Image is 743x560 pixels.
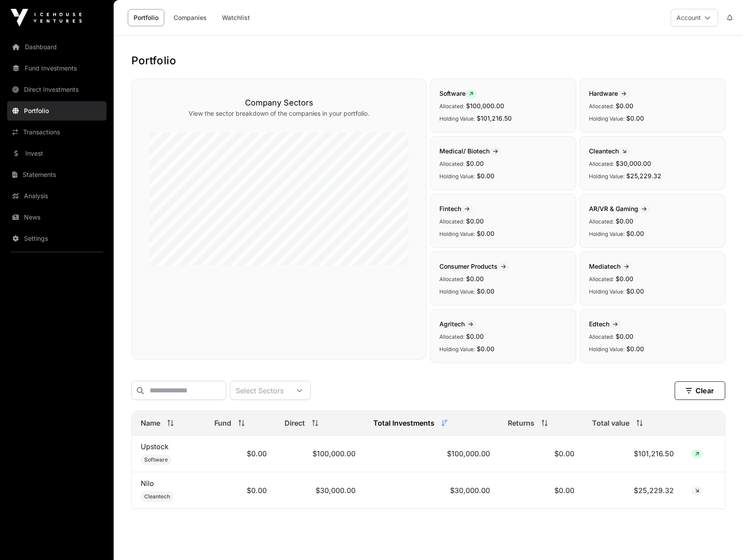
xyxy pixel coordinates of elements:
span: $0.00 [616,275,633,282]
a: News [7,208,107,227]
span: Allocated: [589,276,614,282]
p: View the sector breakdown of the companies in your portfolio. [150,109,408,118]
iframe: Chat Widget [699,517,743,560]
span: Allocated: [439,218,464,225]
span: Holding Value: [589,231,624,237]
td: $0.00 [499,472,583,509]
button: Clear [675,381,725,400]
span: $0.00 [466,217,484,225]
span: $0.00 [616,217,633,225]
h1: Portfolio [131,54,725,68]
td: $101,216.50 [583,435,683,472]
a: Nilo [141,479,154,488]
span: Returns [508,418,534,428]
td: $0.00 [206,472,276,509]
td: $0.00 [499,435,583,472]
span: $25,229.32 [626,172,661,180]
a: Analysis [7,186,107,206]
span: Allocated: [589,218,614,225]
span: Holding Value: [439,231,475,237]
span: $0.00 [477,345,494,352]
span: Direct [285,418,305,428]
a: Upstock [141,442,169,451]
span: Allocated: [589,103,614,110]
span: $0.00 [477,172,494,180]
span: Name [141,418,160,428]
span: Cleantech [589,147,630,155]
a: Statements [7,165,107,184]
td: $30,000.00 [276,472,364,509]
span: $30,000.00 [616,160,651,167]
a: Transactions [7,122,107,142]
td: $100,000.00 [276,435,364,472]
span: $0.00 [626,114,644,122]
span: Holding Value: [439,173,475,180]
span: Edtech [589,320,621,328]
span: $0.00 [626,345,644,352]
a: Watchlist [216,9,256,26]
span: $0.00 [466,275,484,282]
span: Hardware [589,90,630,97]
span: AR/VR & Gaming [589,205,650,212]
span: $101,216.50 [477,114,512,122]
span: $0.00 [477,287,494,295]
span: Software [439,90,477,97]
td: $100,000.00 [364,435,499,472]
td: $30,000.00 [364,472,499,509]
span: Software [144,456,168,463]
span: Total Investments [373,418,435,428]
span: Holding Value: [439,346,475,352]
span: Allocated: [439,103,464,110]
span: $0.00 [616,333,633,340]
a: Invest [7,144,107,163]
a: Fund Investments [7,59,107,78]
td: $25,229.32 [583,472,683,509]
span: Holding Value: [589,346,624,352]
span: $0.00 [616,102,633,110]
a: Companies [168,9,213,26]
td: $0.00 [206,435,276,472]
span: Fintech [439,205,473,212]
span: $0.00 [466,160,484,167]
span: Mediatech [589,262,632,270]
span: $0.00 [477,230,494,237]
span: Allocated: [589,161,614,167]
span: $100,000.00 [466,102,504,110]
span: Allocated: [439,333,464,340]
span: $0.00 [626,230,644,237]
span: Fund [214,418,231,428]
span: Holding Value: [439,115,475,122]
a: Dashboard [7,37,107,57]
span: $0.00 [466,333,484,340]
span: Holding Value: [589,288,624,295]
img: Icehouse Ventures Logo [11,9,82,27]
a: Portfolio [128,9,164,26]
span: Holding Value: [439,288,475,295]
span: Holding Value: [589,115,624,122]
a: Portfolio [7,101,107,121]
div: Select Sectors [230,381,289,399]
span: Agritech [439,320,477,328]
span: Allocated: [439,276,464,282]
span: Cleantech [144,493,170,500]
span: Total value [592,418,629,428]
span: Medical/ Biotech [439,147,502,155]
button: Account [671,9,718,27]
span: Allocated: [589,333,614,340]
a: Direct Investments [7,80,107,99]
span: Holding Value: [589,173,624,180]
span: Consumer Products [439,262,510,270]
span: Allocated: [439,161,464,167]
h3: Company Sectors [150,97,408,109]
a: Settings [7,229,107,248]
span: $0.00 [626,287,644,295]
